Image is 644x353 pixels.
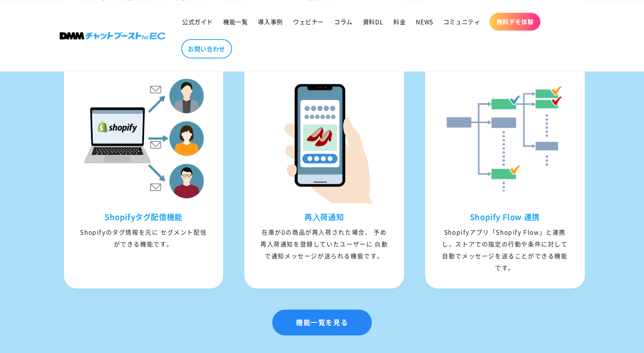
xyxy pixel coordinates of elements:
img: 株式会社DMM Boost [60,32,166,39]
h3: Shopifyタグ配信機能 [66,212,221,222]
span: 料金 [393,18,406,25]
span: コラム [334,18,353,25]
a: 料金 [388,13,411,30]
a: お問い合わせ [181,39,232,58]
a: コミュニティ [438,13,486,30]
a: NEWS [411,13,438,30]
a: 無料デモ体験 [489,13,540,30]
span: 資料DL [363,18,383,25]
span: NEWS [416,18,433,25]
a: 機能一覧 [218,13,253,30]
span: 公式ガイド [182,18,213,25]
h3: Shopify Flow 連携 [427,212,583,222]
a: 機能一覧を見る [272,309,372,335]
h3: 再⼊荷通知 [246,212,402,222]
img: Shopifyタグ配信機能 [79,74,209,204]
a: 公式ガイド [177,13,218,30]
a: 導入事例 [253,13,287,30]
a: ウェビナー [288,13,329,30]
span: 導入事例 [258,18,282,25]
span: コミュニティ [443,18,481,25]
span: 無料デモ体験 [496,18,533,25]
img: Shopify Flow 連携 [440,74,570,204]
span: お問い合わせ [188,45,225,52]
a: 資料DL [358,13,388,30]
div: Shopifyアプリ「Shopify Flow」と連携し、ストアでの指定の行動や条件に対して自動でメッセージを送ることができる機能です。 [427,226,583,273]
span: ウェビナー [293,18,324,25]
span: 機能一覧 [223,18,248,25]
img: 再⼊荷通知 [259,74,389,204]
div: 在庫が0の商品が再⼊荷された場合、 予め再⼊荷通知を登録していたユーザーに ⾃動で通知メッセージが送られる機能です。 [246,226,402,262]
div: Shopifyのタグ情報を元に セグメント配信ができる機能です。 [66,226,221,250]
a: コラム [329,13,358,30]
